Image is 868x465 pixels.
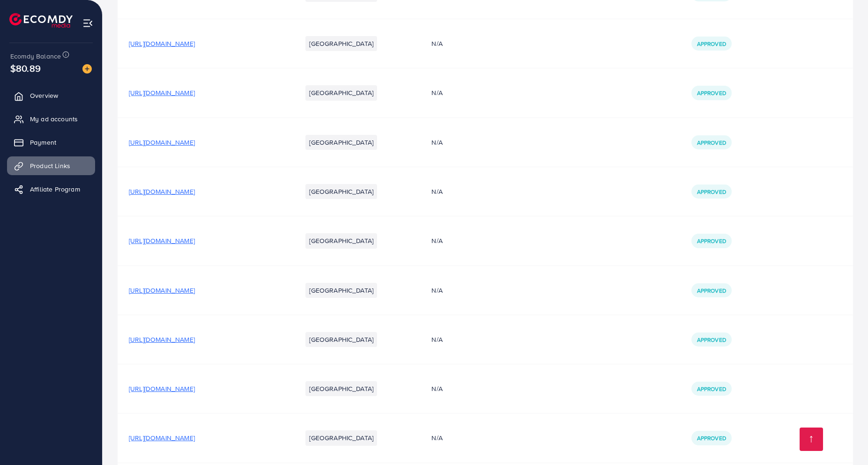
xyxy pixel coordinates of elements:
li: [GEOGRAPHIC_DATA] [305,85,377,100]
span: Approved [697,385,726,393]
span: Ecomdy Balance [10,52,61,61]
span: Approved [697,434,726,442]
span: [URL][DOMAIN_NAME] [129,335,195,344]
img: logo [9,13,73,28]
span: Affiliate Program [30,185,80,194]
span: [URL][DOMAIN_NAME] [129,236,195,245]
span: My ad accounts [30,114,78,124]
span: N/A [431,236,442,245]
span: [URL][DOMAIN_NAME] [129,39,195,48]
a: Payment [7,133,95,152]
span: N/A [431,187,442,196]
span: Product Links [30,161,70,170]
span: N/A [431,384,442,393]
img: image [82,64,92,74]
a: Overview [7,86,95,105]
li: [GEOGRAPHIC_DATA] [305,135,377,150]
span: N/A [431,286,442,295]
li: [GEOGRAPHIC_DATA] [305,332,377,347]
span: [URL][DOMAIN_NAME] [129,286,195,295]
a: My ad accounts [7,110,95,128]
img: menu [82,18,93,29]
li: [GEOGRAPHIC_DATA] [305,430,377,445]
span: $80.89 [10,61,41,75]
span: [URL][DOMAIN_NAME] [129,88,195,97]
span: Approved [697,287,726,295]
span: N/A [431,433,442,443]
li: [GEOGRAPHIC_DATA] [305,283,377,298]
span: Approved [697,139,726,147]
span: N/A [431,39,442,48]
span: Approved [697,237,726,245]
iframe: Chat [828,423,861,458]
span: Approved [697,336,726,344]
span: Approved [697,89,726,97]
span: N/A [431,335,442,344]
span: [URL][DOMAIN_NAME] [129,187,195,196]
span: Approved [697,40,726,48]
li: [GEOGRAPHIC_DATA] [305,184,377,199]
span: Overview [30,91,58,100]
li: [GEOGRAPHIC_DATA] [305,36,377,51]
span: [URL][DOMAIN_NAME] [129,138,195,147]
li: [GEOGRAPHIC_DATA] [305,381,377,396]
span: [URL][DOMAIN_NAME] [129,384,195,393]
span: Payment [30,138,56,147]
a: Product Links [7,156,95,175]
span: N/A [431,138,442,147]
span: [URL][DOMAIN_NAME] [129,433,195,443]
a: Affiliate Program [7,180,95,199]
li: [GEOGRAPHIC_DATA] [305,233,377,248]
span: Approved [697,188,726,196]
span: N/A [431,88,442,97]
